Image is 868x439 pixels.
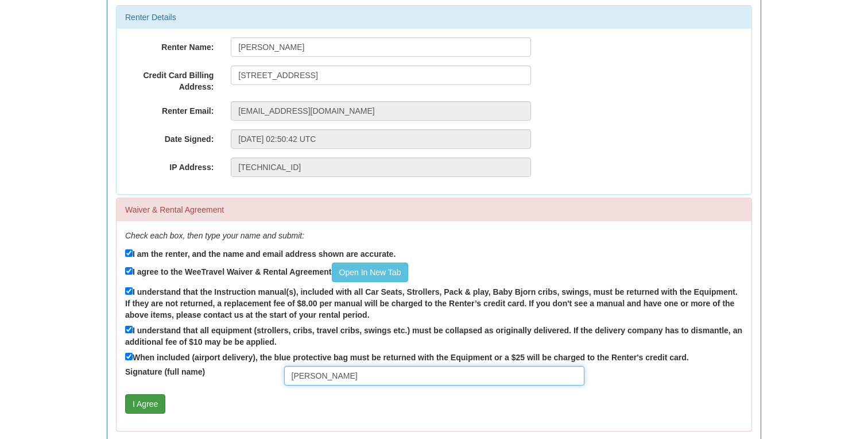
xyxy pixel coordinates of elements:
label: I understand that the Instruction manual(s), included with all Car Seats, Strollers, Pack & play,... [125,285,743,321]
label: Signature (full name) [117,366,276,378]
input: I am the renter, and the name and email address shown are accurate. [125,249,133,257]
em: Check each box, then type your name and submit: [125,231,304,240]
input: I understand that all equipment (strollers, cribs, travel cribs, swings etc.) must be collapsed a... [125,326,133,333]
label: Renter Email: [117,101,222,117]
a: Open In New Tab [332,263,409,282]
button: I Agree [125,394,165,414]
label: I agree to the WeeTravel Waiver & Rental Agreement [125,263,408,282]
input: I understand that the Instruction manual(s), included with all Car Seats, Strollers, Pack & play,... [125,287,133,295]
label: I am the renter, and the name and email address shown are accurate. [125,247,396,260]
input: Full Name [284,366,584,386]
label: Date Signed: [117,129,222,145]
input: When included (airport delivery), the blue protective bag must be returned with the Equipment or ... [125,353,133,360]
label: When included (airport delivery), the blue protective bag must be returned with the Equipment or ... [125,351,689,363]
label: Renter Name: [117,37,222,53]
div: Waiver & Rental Agreement [117,198,751,221]
input: I agree to the WeeTravel Waiver & Rental AgreementOpen In New Tab [125,267,133,275]
div: Renter Details [117,6,751,29]
label: I understand that all equipment (strollers, cribs, travel cribs, swings etc.) must be collapsed a... [125,324,743,348]
label: IP Address: [117,157,222,173]
label: Credit Card Billing Address: [117,66,222,93]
